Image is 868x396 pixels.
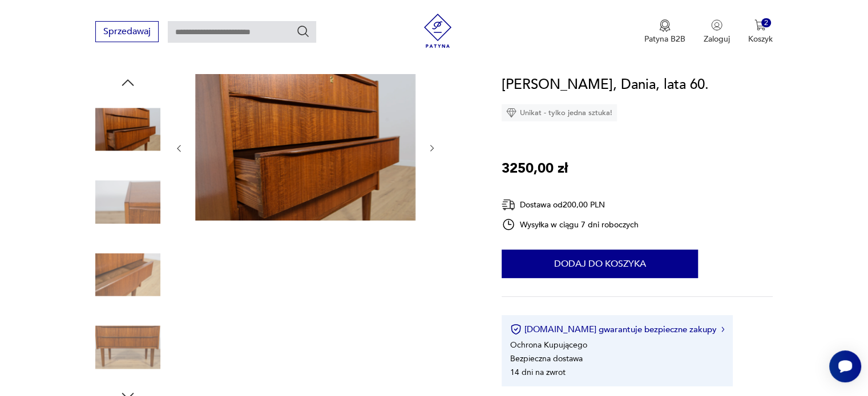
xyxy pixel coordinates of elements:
p: Koszyk [748,34,773,44]
img: Ikona medalu [659,19,671,32]
p: Zaloguj [704,34,730,44]
img: Zdjęcie produktu Komoda, Dania, lata 60. [95,315,160,380]
img: Ikona koszyka [754,19,766,31]
button: Dodaj do koszyka [502,250,698,278]
p: 3250,00 zł [502,158,568,179]
a: Sprzedawaj [95,28,159,36]
button: Patyna B2B [644,19,685,44]
li: Bezpieczna dostawa [510,353,583,364]
button: 2Koszyk [748,19,773,44]
button: Szukaj [296,25,310,38]
img: Zdjęcie produktu Komoda, Dania, lata 60. [95,97,160,162]
img: Ikona strzałki w prawo [721,326,725,332]
li: Ochrona Kupującego [510,340,587,350]
div: Wysyłka w ciągu 7 dni roboczych [502,218,639,231]
img: Zdjęcie produktu Komoda, Dania, lata 60. [195,74,415,221]
img: Ikona diamentu [506,108,516,118]
button: Zaloguj [704,19,730,44]
div: Unikat - tylko jedna sztuka! [502,104,617,121]
img: Ikona dostawy [502,198,515,212]
img: Zdjęcie produktu Komoda, Dania, lata 60. [95,170,160,235]
img: Patyna - sklep z meblami i dekoracjami vintage [421,14,455,48]
button: Sprzedawaj [95,21,159,42]
li: 14 dni na zwrot [510,367,566,378]
button: [DOMAIN_NAME] gwarantuje bezpieczne zakupy [510,324,724,335]
p: Patyna B2B [644,34,685,44]
a: Ikona medaluPatyna B2B [644,19,685,44]
iframe: Smartsupp widget button [829,350,861,382]
div: Dostawa od 200,00 PLN [502,198,639,212]
div: 2 [761,18,771,28]
img: Ikona certyfikatu [510,324,522,335]
img: Zdjęcie produktu Komoda, Dania, lata 60. [95,242,160,307]
img: Ikonka użytkownika [711,19,722,31]
h1: [PERSON_NAME], Dania, lata 60. [502,74,709,96]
